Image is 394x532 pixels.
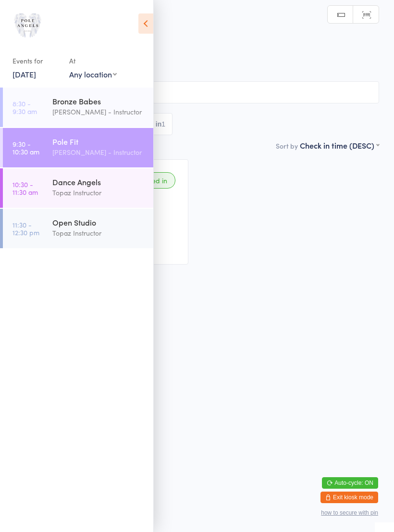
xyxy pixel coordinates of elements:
span: [DATE] 9:30am [15,45,364,54]
a: 11:30 -12:30 pmOpen StudioTopaz Instructor [3,209,153,248]
button: how to secure with pin [321,509,378,516]
img: Pole Angels [10,7,46,43]
a: 10:30 -11:30 amDance AngelsTopaz Instructor [3,168,153,208]
input: Search [15,81,379,103]
div: 1 [161,120,165,128]
a: [DATE] [12,69,36,79]
span: [PERSON_NAME] - Instructor [15,54,364,64]
div: Pole Fit [52,136,145,147]
div: Dance Angels [52,177,145,187]
div: Open Studio [52,217,145,228]
div: Bronze Babes [52,96,145,106]
a: 8:30 -9:30 amBronze Babes[PERSON_NAME] - Instructor [3,88,153,127]
span: Pole Angels Studio [15,64,379,74]
button: Exit kiosk mode [320,492,378,503]
time: 8:30 - 9:30 am [12,100,37,115]
time: 10:30 - 11:30 am [12,180,38,196]
time: 11:30 - 12:30 pm [12,221,39,236]
time: 9:30 - 10:30 am [12,140,39,155]
div: Topaz Instructor [52,228,145,239]
div: [PERSON_NAME] - Instructor [52,106,145,117]
div: Topaz Instructor [52,187,145,198]
label: Sort by [276,141,298,151]
button: Auto-cycle: ON [322,477,378,489]
a: 9:30 -10:30 amPole Fit[PERSON_NAME] - Instructor [3,128,153,167]
div: At [69,53,117,69]
div: Any location [69,69,117,79]
div: Events for [12,53,60,69]
div: Check in time (DESC) [300,140,379,151]
h2: Pole Fit Check-in [15,24,379,40]
div: [PERSON_NAME] - Instructor [52,147,145,158]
